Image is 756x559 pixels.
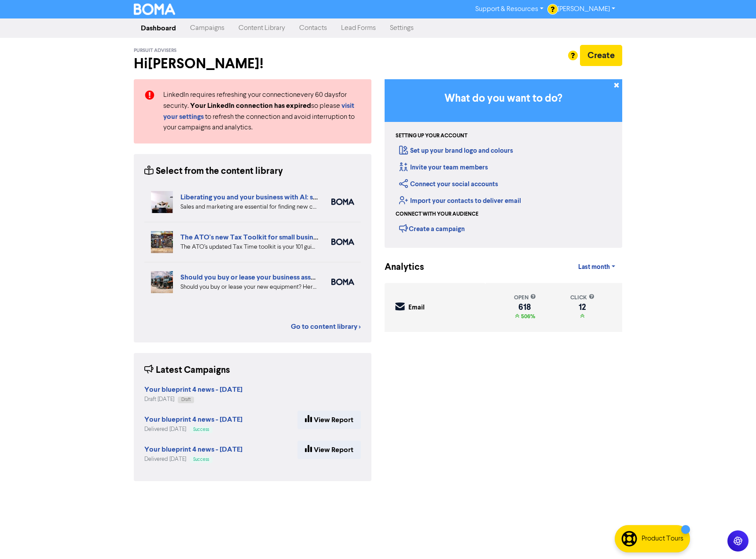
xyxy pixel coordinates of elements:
[134,19,183,37] a: Dashboard
[468,2,550,16] a: Support & Resources
[570,304,595,311] div: 12
[190,101,311,110] strong: Your LinkedIn connection has expired
[144,425,242,434] div: Delivered [DATE]
[519,313,535,320] span: 506%
[144,385,242,394] strong: Your blueprint 4 news - [DATE]
[550,2,622,16] a: [PERSON_NAME]
[334,19,383,37] a: Lead Forms
[144,165,283,178] div: Select from the content library
[570,294,595,302] div: click
[144,386,242,394] a: Your blueprint 4 news - [DATE]
[399,147,513,155] a: Set up your brand logo and colours
[181,397,191,402] span: Draft
[399,197,521,205] a: Import your contacts to deliver email
[331,199,354,205] img: boma
[144,415,242,424] strong: Your blueprint 4 news - [DATE]
[396,210,478,218] div: Connect with your audience
[144,455,242,463] div: Delivered [DATE]
[144,395,242,404] div: Draft [DATE]
[144,445,242,454] strong: Your blueprint 4 news - [DATE]
[399,163,488,172] a: Invite your team members
[408,303,425,313] div: Email
[331,279,354,285] img: boma_accounting
[396,132,467,140] div: Setting up your account
[580,45,622,66] button: Create
[292,19,334,37] a: Contacts
[163,103,354,121] a: visit your settings
[180,283,318,292] div: Should you buy or lease your new equipment? Here are some pros and cons of each. We also can revi...
[134,48,176,54] span: Pursuit Advisers
[399,180,498,188] a: Connect your social accounts
[514,304,536,311] div: 618
[385,261,413,274] div: Analytics
[383,19,421,37] a: Settings
[571,258,622,276] a: Last month
[157,90,367,133] div: LinkedIn requires refreshing your connection every 60 days for security. so please to refresh the...
[144,364,230,377] div: Latest Campaigns
[297,441,361,459] a: View Report
[398,92,609,105] h3: What do you want to do?
[231,19,292,37] a: Content Library
[193,427,209,432] span: Success
[144,446,242,453] a: Your blueprint 4 news - [DATE]
[180,233,349,242] a: The ATO's new Tax Toolkit for small business owners
[144,416,242,423] a: Your blueprint 4 news - [DATE]
[297,411,361,429] a: View Report
[134,4,175,15] img: BOMA Logo
[578,263,610,271] span: Last month
[180,273,323,282] a: Should you buy or lease your business assets?
[514,294,536,302] div: open
[193,457,209,462] span: Success
[385,79,622,248] div: Getting Started in BOMA
[291,321,361,332] a: Go to content library >
[399,222,465,235] div: Create a campaign
[180,193,371,202] a: Liberating you and your business with AI: sales and marketing
[180,202,318,212] div: Sales and marketing are essential for finding new customers but eat into your business time. We e...
[180,243,318,252] div: The ATO’s updated Tax Time toolkit is your 101 guide to business taxes. We’ve summarised the key ...
[712,517,756,559] iframe: Chat Widget
[331,239,354,245] img: boma
[183,19,231,37] a: Campaigns
[134,55,371,72] h2: Hi [PERSON_NAME] !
